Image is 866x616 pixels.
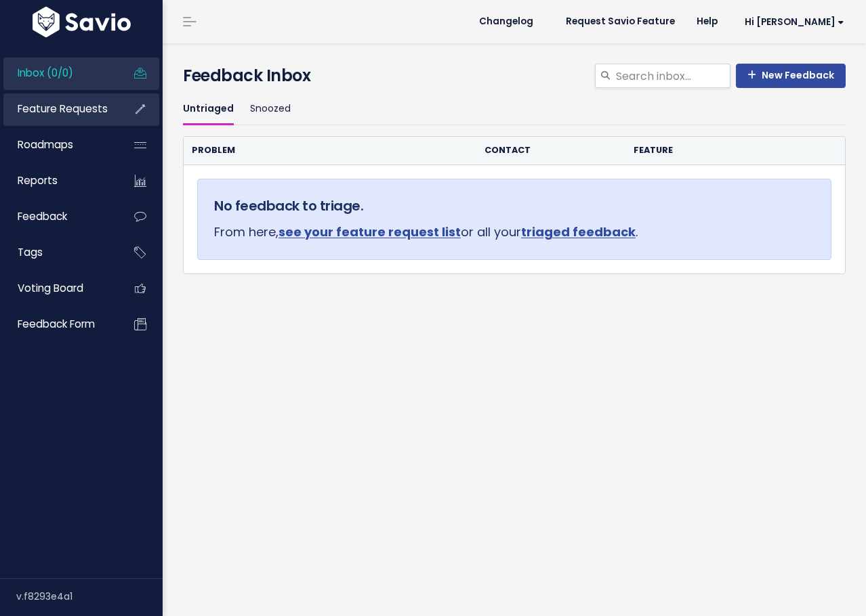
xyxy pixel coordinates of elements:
a: Tags [3,237,112,268]
a: Untriaged [183,93,234,125]
a: Roadmaps [3,129,112,160]
input: Search inbox... [615,64,730,88]
span: Feedback form [18,317,95,331]
a: Hi [PERSON_NAME] [728,12,855,32]
a: Feedback form [3,309,112,340]
img: logo-white.9d6f32f41409.svg [29,7,134,37]
th: Contact [476,137,626,164]
div: v.f8293e4a1 [16,579,163,614]
a: Help [686,12,728,32]
h4: Feedback Inbox [183,64,846,88]
th: Problem [184,137,476,164]
ul: Filter feature requests [183,93,846,125]
span: Reports [18,173,58,188]
a: Reports [3,165,112,196]
a: Feedback [3,201,112,232]
a: see your feature request list [279,223,461,240]
span: Feedback [18,209,67,223]
span: Voting Board [18,281,83,295]
a: Snoozed [250,93,291,125]
a: Feature Requests [3,93,112,125]
span: Roadmaps [18,137,73,152]
span: Changelog [479,17,533,26]
a: Request Savio Feature [555,12,686,32]
a: New Feedback [736,64,846,88]
th: Feature [625,137,808,164]
a: triaged feedback [521,223,636,240]
span: Hi [PERSON_NAME] [745,17,844,27]
span: Feature Requests [18,102,108,116]
a: Inbox (0/0) [3,58,112,89]
p: From here, or all your . [214,221,815,243]
h5: No feedback to triage. [214,196,815,216]
span: Tags [18,245,43,259]
a: Voting Board [3,273,112,304]
span: Inbox (0/0) [18,66,73,80]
